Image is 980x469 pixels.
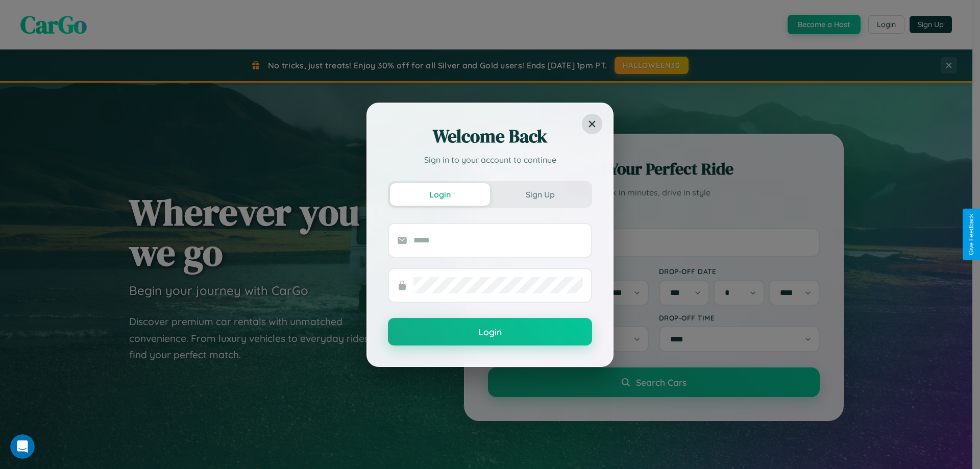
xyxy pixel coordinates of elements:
[390,183,490,206] button: Login
[388,124,592,149] h2: Welcome Back
[490,183,590,206] button: Sign Up
[388,154,592,166] p: Sign in to your account to continue
[388,318,592,345] button: Login
[968,214,975,255] div: Give Feedback
[10,434,35,459] iframe: Intercom live chat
